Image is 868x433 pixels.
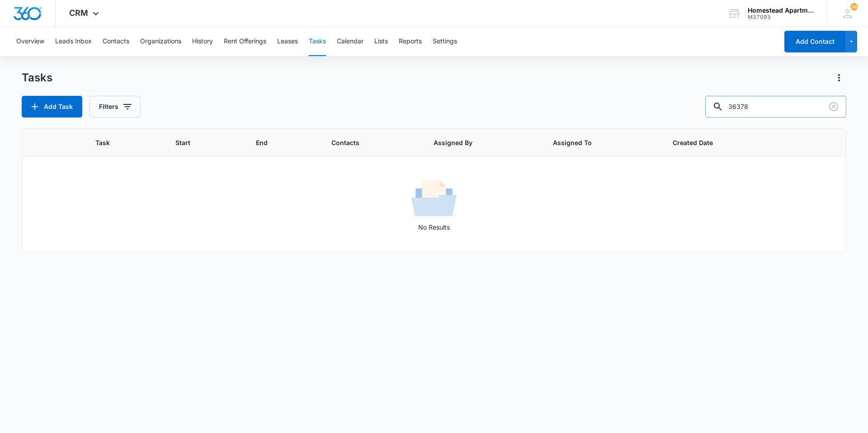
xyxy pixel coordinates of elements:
img: No Results [411,177,457,222]
span: Assigned By [434,138,518,147]
button: Filters [90,96,141,118]
span: Start [175,138,221,147]
button: Organizations [140,27,181,56]
button: Rent Offerings [224,27,266,56]
button: Contacts [103,27,129,56]
h1: Tasks [22,71,52,85]
span: CRM [69,8,88,18]
span: Assigned To [553,138,637,147]
button: Reports [399,27,422,56]
div: account name [748,7,814,14]
span: Task [95,138,141,147]
button: Leads Inbox [55,27,92,56]
button: Add Task [22,96,82,118]
span: End [256,138,297,147]
div: account id [748,14,814,20]
button: Actions [832,71,846,85]
button: Settings [433,27,457,56]
button: Add Contact [784,31,845,52]
button: Overview [16,27,44,56]
span: Created Date [673,138,759,147]
p: No Results [23,222,845,232]
span: Contacts [331,138,399,147]
button: Lists [374,27,388,56]
input: Search Tasks [705,96,846,118]
button: Leases [277,27,298,56]
button: Tasks [309,27,326,56]
button: History [192,27,213,56]
div: notifications count [850,3,858,10]
span: 38 [850,3,858,10]
button: Clear [826,99,841,114]
button: Calendar [337,27,363,56]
